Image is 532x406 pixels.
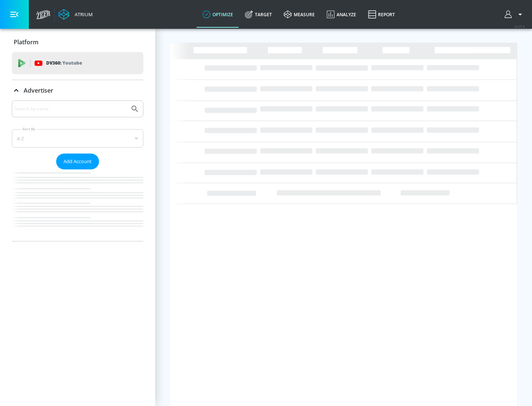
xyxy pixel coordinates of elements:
a: optimize [197,1,239,28]
a: Target [239,1,278,28]
span: Add Account [64,157,92,166]
div: Advertiser [12,80,143,101]
button: Add Account [56,154,99,169]
label: Sort By [21,127,37,131]
p: Youtube [62,59,82,67]
a: measure [278,1,321,28]
a: Atrium [58,9,93,20]
div: Advertiser [12,100,143,241]
a: Analyze [321,1,362,28]
span: v 4.25.4 [514,24,525,28]
div: DV360: Youtube [12,52,143,74]
a: Report [362,1,401,28]
p: DV360: [46,59,82,67]
div: A-Z [12,129,143,148]
nav: list of Advertiser [12,169,143,241]
div: Atrium [72,11,93,18]
div: Platform [12,32,143,52]
p: Platform [14,38,38,46]
input: Search by name [15,104,127,114]
p: Advertiser [24,86,53,94]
